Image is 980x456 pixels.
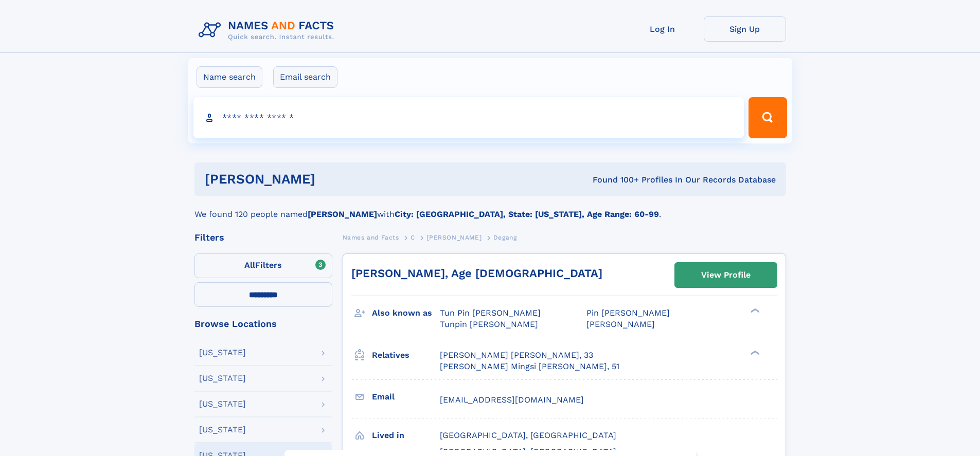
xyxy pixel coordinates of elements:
h3: Email [372,388,440,406]
input: search input [193,97,744,138]
h3: Relatives [372,346,440,364]
span: [PERSON_NAME] [426,234,482,241]
div: We found 120 people named with . [194,196,786,221]
b: City: [GEOGRAPHIC_DATA], State: [US_STATE], Age Range: 60-99 [395,209,659,219]
div: [US_STATE] [199,426,246,434]
label: Email search [273,66,337,88]
div: ❯ [748,349,760,356]
span: [GEOGRAPHIC_DATA], [GEOGRAPHIC_DATA] [440,430,616,440]
div: Browse Locations [194,319,332,329]
label: Name search [197,66,262,88]
a: Names and Facts [343,231,399,244]
h3: Lived in [372,427,440,444]
label: Filters [194,253,332,278]
a: Log In [621,16,704,42]
span: Pin [PERSON_NAME] [586,308,670,318]
a: [PERSON_NAME] [PERSON_NAME], 33 [440,350,593,361]
div: [US_STATE] [199,400,246,408]
img: Logo Names and Facts [194,16,343,44]
a: Sign Up [704,16,786,42]
span: C [411,234,415,241]
div: [US_STATE] [199,349,246,357]
div: Found 100+ Profiles In Our Records Database [454,174,776,186]
a: [PERSON_NAME] [426,231,482,244]
a: View Profile [675,263,777,287]
div: View Profile [701,263,751,287]
div: [US_STATE] [199,374,246,382]
span: [EMAIL_ADDRESS][DOMAIN_NAME] [440,395,584,405]
b: [PERSON_NAME] [308,209,377,219]
div: Filters [194,233,332,242]
div: ❯ [748,307,760,314]
a: [PERSON_NAME], Age [DEMOGRAPHIC_DATA] [351,267,602,280]
button: Search Button [749,97,787,138]
span: Degang [493,234,517,241]
h1: [PERSON_NAME] [205,173,454,186]
a: [PERSON_NAME] Mingsi [PERSON_NAME], 51 [440,361,619,372]
span: Tun Pin [PERSON_NAME] [440,308,541,318]
span: Tunpin [PERSON_NAME] [440,319,538,329]
h3: Also known as [372,304,440,322]
span: All [244,260,255,270]
span: [PERSON_NAME] [586,319,655,329]
a: C [411,231,415,244]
